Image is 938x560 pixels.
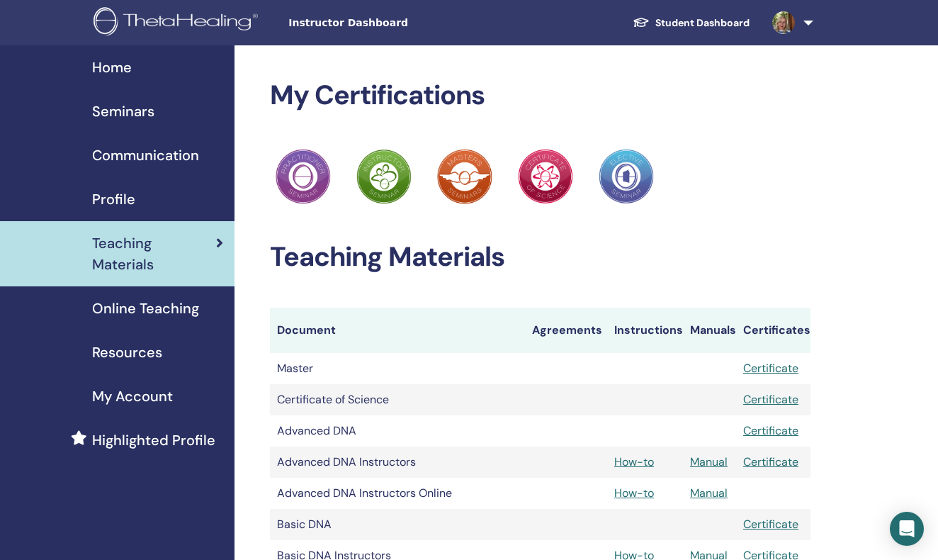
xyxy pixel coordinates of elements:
span: Home [92,57,132,78]
div: Open Intercom Messenger [890,512,924,546]
td: Advanced DNA [270,415,525,447]
a: Certificate [743,517,798,532]
td: Certificate of Science [270,384,525,415]
a: How-to [614,486,654,500]
span: Instructor Dashboard [288,16,501,30]
a: Certificate [743,392,798,407]
th: Certificates [736,308,810,353]
td: Advanced DNA Instructors Online [270,478,525,509]
img: logo.png [94,7,263,39]
img: Practitioner [276,149,331,204]
img: Practitioner [356,149,412,204]
a: Certificate [743,423,798,438]
a: Student Dashboard [621,10,761,36]
span: Online Teaching [92,298,199,319]
a: Manual [690,486,728,500]
span: Communication [92,145,199,166]
span: Seminars [92,101,154,122]
a: How-to [614,454,654,469]
span: Teaching Materials [92,233,216,275]
th: Document [270,308,525,353]
a: Manual [690,454,728,469]
h2: My Certifications [270,79,810,112]
th: Manuals [683,308,736,353]
th: Agreements [525,308,607,353]
img: graduation-cap-white.svg [633,16,650,28]
a: Certificate [743,361,798,376]
td: Advanced DNA Instructors [270,447,525,478]
h2: Teaching Materials [270,241,810,274]
a: Certificate [743,454,798,469]
img: Practitioner [599,149,654,204]
img: Practitioner [437,149,492,204]
img: default.jpg [772,11,795,34]
th: Instructions [607,308,683,353]
td: Basic DNA [270,509,525,540]
span: Resources [92,342,162,363]
td: Master [270,353,525,384]
img: Practitioner [518,149,573,204]
span: Profile [92,189,135,210]
span: My Account [92,386,173,407]
span: Highlighted Profile [92,430,215,451]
